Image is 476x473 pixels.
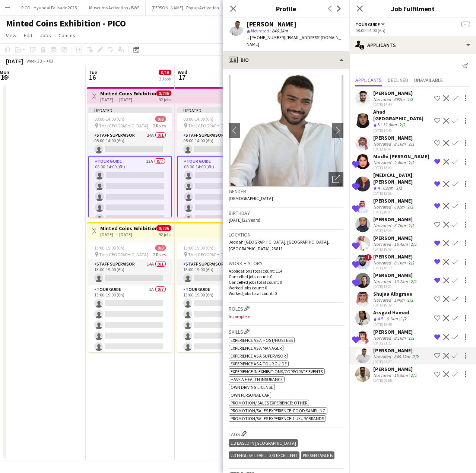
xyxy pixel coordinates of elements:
div: [DATE] → [DATE] [100,97,156,102]
div: [PERSON_NAME] [373,328,416,335]
span: View [6,32,16,39]
div: [MEDICAL_DATA][PERSON_NAME] [373,172,431,185]
div: Not rated [373,96,393,102]
div: [DATE] 21:22 [373,341,416,346]
div: 92 jobs [159,231,171,237]
span: Wed [178,69,187,76]
h3: Birthday [229,210,343,216]
h3: Job Fulfilment [349,4,476,13]
app-skills-label: 2/2 [409,335,415,341]
h3: Minted Coins Exhibition - Training [100,90,156,97]
app-card-role: Staff Supervisor24A0/108:00-14:00 (6h) [88,131,172,156]
h3: Minted Coins Exhibition - Night Shift [100,225,156,232]
span: Edit [24,32,32,39]
div: [DATE] 04:27 [373,359,421,364]
div: [DATE] 14:44 [373,102,415,107]
div: 2 Jobs [159,76,171,82]
app-skills-label: 2/2 [409,260,415,266]
h3: Gender [229,188,343,195]
div: [PERSON_NAME] [373,90,415,96]
div: 8.1km [385,316,399,322]
span: -- [461,22,470,27]
div: Not rated [373,260,393,266]
span: Not rated [251,28,269,34]
span: 2 Roles [153,252,166,257]
div: 2.4km [393,160,407,165]
div: Not rated [373,141,393,147]
span: The [GEOGRAPHIC_DATA] [99,252,148,257]
div: Updated08:00-14:00 (6h)0/8 The [GEOGRAPHIC_DATA]2 RolesStaff Supervisor24A0/108:00-14:00 (6h) Tou... [88,107,172,218]
div: [PERSON_NAME] [373,134,416,141]
app-card-role: Tour Guide1A0/713:00-19:00 (6h) [88,285,172,375]
div: [DATE] 18:45 [373,322,409,327]
span: 846.3km [270,28,289,34]
div: [DATE] 18:06 [373,191,431,196]
div: 13.7km [393,279,409,284]
app-skills-label: 2/2 [411,372,417,378]
app-skills-label: 2/2 [407,204,413,210]
h1: Minted Coins Exhibition - PICO [6,18,126,29]
div: Bio [223,51,349,69]
span: 0/8 [155,116,166,122]
div: Not rated [373,241,393,247]
div: Updated [177,107,261,113]
span: 3 [378,122,380,127]
div: [PERSON_NAME] [373,366,418,372]
app-skills-label: 1/2 [401,316,407,321]
div: Not rated [373,354,393,359]
div: [PERSON_NAME] [373,272,418,279]
a: Comms [55,31,78,40]
div: Open photos pop-in [329,172,343,187]
a: Jobs [37,31,54,40]
span: Experience as a Manager [231,345,282,351]
div: [DATE] 18:03 [373,165,429,170]
div: Not rated [373,297,393,303]
span: 08:00-14:00 (6h) [183,116,213,122]
app-skills-label: 2/2 [413,354,419,359]
div: Not rated [373,335,393,341]
div: [PERSON_NAME] [373,235,418,241]
p: Worked jobs count: 0 [229,285,343,291]
a: Edit [21,31,35,40]
h3: Skills [229,327,343,335]
app-skills-label: 2/2 [409,160,415,165]
div: 12.8km [381,122,398,128]
div: 846.3km [393,354,412,359]
div: 1.3 Based in [GEOGRAPHIC_DATA] [229,439,298,447]
span: Promotion/Sales Experience: Luxury Brands [231,416,324,421]
span: 16 [88,73,97,82]
app-card-role: Staff Supervisor24A0/108:00-14:00 (6h) [177,131,261,156]
span: 4.5 [378,316,383,321]
app-skills-label: 2/2 [396,185,402,191]
span: Promotion/ Sales Experience: Other [231,400,307,406]
div: [DATE] 18:17 [373,266,416,270]
app-skills-label: 2/2 [409,141,415,147]
div: Presentable B [301,451,334,459]
button: Tour Guide [355,22,386,27]
span: Promotion/Sales Experience: Food Sampling [231,408,326,413]
div: 16.4km [393,241,409,247]
div: 13:00-19:00 (6h)0/8 The [GEOGRAPHIC_DATA]2 RolesStaff Supervisor14A0/113:00-19:00 (6h) Tour Guide... [88,242,172,352]
p: Applications total count: 114 [229,268,343,274]
app-skills-label: 2/2 [400,122,406,127]
div: +03 [46,58,53,64]
div: Not rated [373,279,393,284]
h3: Location [229,231,343,238]
p: Cancelled jobs count: 0 [229,274,343,279]
span: Tour Guide [355,22,380,27]
div: Modhi [PERSON_NAME] [373,153,429,160]
span: 0/8 [155,245,166,251]
div: 14km [393,297,406,303]
span: ! [365,254,372,261]
app-skills-label: 2/2 [409,223,415,228]
span: 0/16 [159,70,171,75]
div: Not rated [373,204,393,210]
span: Comms [58,32,75,39]
span: The [GEOGRAPHIC_DATA] [188,252,237,257]
span: Declined [388,77,408,83]
div: Applicants [349,36,476,54]
h3: Work history [229,260,343,267]
p: Incomplete [229,314,343,319]
div: Updated08:00-14:00 (6h)0/8 The [GEOGRAPHIC_DATA]2 RolesStaff Supervisor24A0/108:00-14:00 (6h) Tou... [177,107,261,218]
div: [DATE] → [DATE] [100,232,156,237]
